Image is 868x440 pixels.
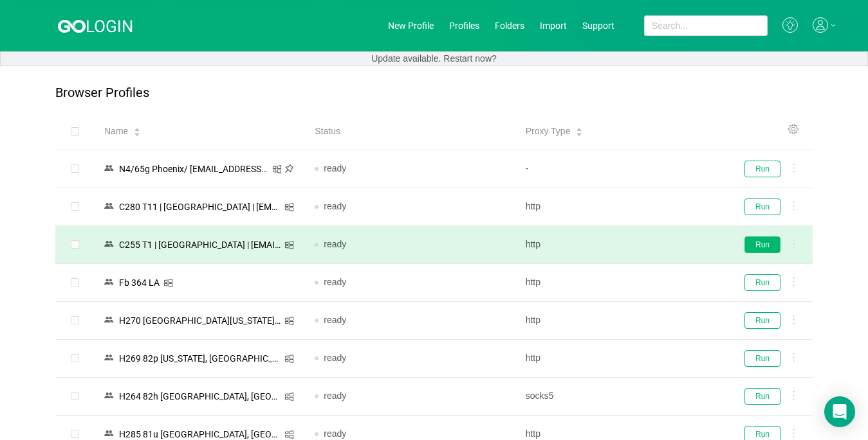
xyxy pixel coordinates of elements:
div: C280 T11 | [GEOGRAPHIC_DATA] | [EMAIL_ADDRESS][DOMAIN_NAME] [115,198,284,215]
td: socks5 [515,378,726,416]
i: icon: windows [284,240,294,250]
a: Import [540,21,567,31]
i: icon: windows [272,164,282,174]
span: Name [104,125,128,138]
i: icon: windows [284,316,294,326]
button: Run [744,236,780,253]
div: Sort [133,126,141,135]
span: ready [324,353,346,363]
td: - [515,150,726,188]
div: C255 T1 | [GEOGRAPHIC_DATA] | [EMAIL_ADDRESS][DOMAIN_NAME] [115,236,284,253]
span: ready [324,428,346,439]
button: Run [744,198,780,215]
i: icon: windows [284,392,294,401]
div: Н270 [GEOGRAPHIC_DATA][US_STATE]/ [EMAIL_ADDRESS][DOMAIN_NAME] [115,312,284,329]
td: http [515,340,726,378]
i: icon: caret-up [134,127,141,130]
button: Run [744,388,780,405]
i: icon: caret-down [576,131,583,135]
input: Search... [644,15,768,36]
td: http [515,302,726,340]
a: Support [582,21,614,31]
span: ready [324,391,346,401]
div: Open Intercom Messenger [824,396,855,427]
a: Folders [495,21,524,31]
i: icon: windows [284,354,294,364]
button: Run [744,161,780,177]
i: icon: windows [284,202,294,212]
span: Status [315,125,340,138]
span: Proxy Type [526,125,571,138]
td: http [515,226,726,264]
i: icon: windows [284,430,294,439]
p: Browser Profiles [55,85,149,100]
button: Run [744,274,780,291]
td: http [515,264,726,302]
a: Profiles [449,21,479,31]
i: icon: caret-up [576,127,583,130]
i: icon: windows [163,278,173,288]
td: http [515,188,726,226]
span: ready [324,163,346,173]
i: icon: caret-down [134,131,141,135]
span: ready [324,277,346,287]
div: N4/65g Phoenix/ [EMAIL_ADDRESS][DOMAIN_NAME] [115,161,272,177]
span: ready [324,239,346,249]
button: Run [744,312,780,329]
div: Н269 82p [US_STATE], [GEOGRAPHIC_DATA]/ [EMAIL_ADDRESS][DOMAIN_NAME] [115,350,284,367]
span: ready [324,315,346,325]
a: New Profile [388,21,434,31]
span: ready [324,201,346,211]
div: Fb 364 LA [115,274,163,291]
button: Run [744,350,780,367]
div: Н264 82h [GEOGRAPHIC_DATA], [GEOGRAPHIC_DATA]/ [EMAIL_ADDRESS][DOMAIN_NAME] [115,388,284,405]
div: Sort [575,126,583,135]
i: icon: pushpin [284,164,294,173]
